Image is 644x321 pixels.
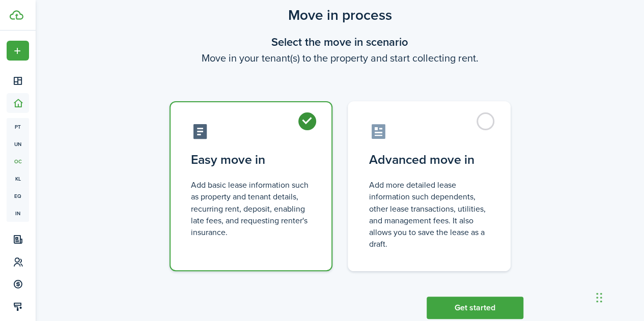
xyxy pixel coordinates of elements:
control-radio-card-description: Add basic lease information such as property and tenant details, recurring rent, deposit, enablin... [191,179,311,238]
a: kl [7,170,29,187]
img: TenantCloud [10,10,23,20]
button: Get started [427,297,523,319]
iframe: Chat Widget [593,272,644,321]
a: in [7,205,29,222]
control-radio-card-description: Add more detailed lease information such dependents, other lease transactions, utilities, and man... [369,179,489,250]
control-radio-card-title: Easy move in [191,151,311,169]
button: Open menu [7,41,29,61]
control-radio-card-title: Advanced move in [369,151,489,169]
a: eq [7,187,29,205]
scenario-title: Move in process [157,5,523,26]
wizard-step-header-title: Select the move in scenario [157,34,523,50]
a: un [7,135,29,153]
a: pt [7,118,29,135]
wizard-step-header-description: Move in your tenant(s) to the property and start collecting rent. [157,50,523,66]
div: Drag [596,282,602,313]
a: oc [7,153,29,170]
